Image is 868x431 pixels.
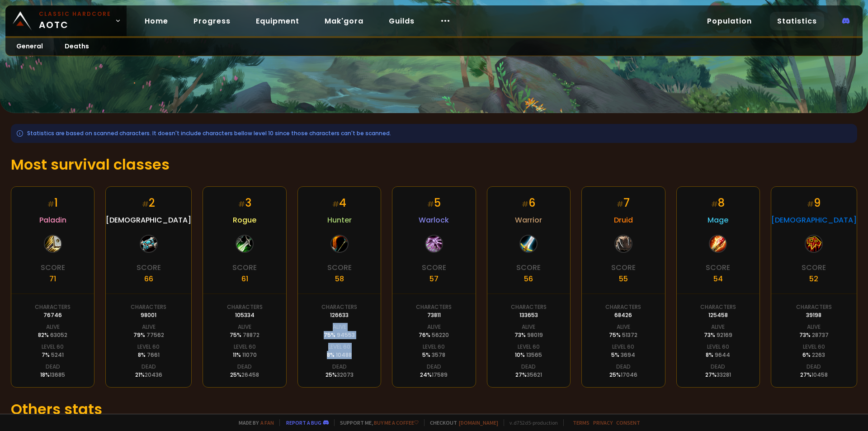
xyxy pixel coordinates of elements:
[614,311,632,319] div: 68426
[317,12,371,30] a: Mak'gora
[422,262,446,273] div: Score
[700,303,736,311] div: Characters
[717,371,731,379] span: 33281
[39,214,66,226] span: Paladin
[242,351,257,359] span: 11070
[432,371,448,379] span: 17589
[423,343,445,351] div: Level 60
[796,303,832,311] div: Characters
[106,214,191,226] span: [DEMOGRAPHIC_DATA]
[133,331,164,339] div: 79 %
[5,38,54,56] a: General
[233,419,274,426] span: Made by
[327,351,352,359] div: 8 %
[420,371,448,379] div: 24 %
[238,195,251,211] div: 3
[524,273,533,284] div: 56
[5,5,127,36] a: Classic HardcoreAOTC
[42,351,64,359] div: 7 %
[516,262,541,273] div: Score
[374,419,419,426] a: Buy me a coffee
[144,273,153,284] div: 66
[622,331,637,339] span: 51372
[807,323,821,331] div: Alive
[422,351,445,359] div: 5 %
[518,343,540,351] div: Level 60
[612,343,634,351] div: Level 60
[705,371,731,379] div: 27 %
[333,323,346,331] div: Alive
[337,371,354,379] span: 32073
[330,311,349,319] div: 126633
[605,303,641,311] div: Characters
[141,311,156,319] div: 98001
[147,351,160,359] span: 7661
[142,195,155,211] div: 2
[427,363,441,371] div: Dead
[135,371,162,379] div: 21 %
[241,273,248,284] div: 61
[522,323,535,331] div: Alive
[142,199,149,209] small: #
[336,351,352,359] span: 10488
[39,10,111,18] small: Classic Hardcore
[327,214,352,226] span: Hunter
[711,323,725,331] div: Alive
[432,351,445,359] span: 3578
[332,199,339,209] small: #
[142,323,156,331] div: Alive
[713,273,723,284] div: 54
[230,371,259,379] div: 25 %
[328,343,350,351] div: Level 60
[807,195,821,211] div: 9
[233,351,257,359] div: 11 %
[382,12,422,30] a: Guilds
[137,343,160,351] div: Level 60
[47,195,58,211] div: 1
[511,303,547,311] div: Characters
[527,331,543,339] span: 98019
[593,419,613,426] a: Privacy
[419,214,449,226] span: Warlock
[504,419,558,426] span: v. d752d5 - production
[770,12,824,30] a: Statistics
[35,303,71,311] div: Characters
[617,199,623,209] small: #
[227,303,263,311] div: Characters
[708,311,728,319] div: 125458
[138,351,160,359] div: 8 %
[260,419,274,426] a: a fan
[11,124,857,143] div: Statistics are based on scanned characters. It doesn't include characters bellow level 10 since t...
[11,154,857,175] h1: Most survival classes
[50,331,67,339] span: 63052
[241,371,259,379] span: 26458
[616,419,640,426] a: Consent
[522,195,535,211] div: 6
[40,371,65,379] div: 18 %
[137,262,161,273] div: Score
[39,10,111,32] span: AOTC
[11,398,857,420] h1: Others stats
[812,331,829,339] span: 28737
[609,331,637,339] div: 75 %
[807,199,814,209] small: #
[706,351,730,359] div: 8 %
[711,199,718,209] small: #
[617,323,630,331] div: Alive
[609,371,637,379] div: 25 %
[234,343,256,351] div: Level 60
[238,323,251,331] div: Alive
[432,331,449,339] span: 56220
[42,343,64,351] div: Level 60
[238,199,245,209] small: #
[708,214,728,226] span: Mage
[802,351,825,359] div: 6 %
[249,12,307,30] a: Equipment
[616,363,631,371] div: Dead
[41,262,65,273] div: Score
[619,273,628,284] div: 55
[325,371,354,379] div: 25 %
[416,303,452,311] div: Characters
[332,363,347,371] div: Dead
[771,214,857,226] span: [DEMOGRAPHIC_DATA]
